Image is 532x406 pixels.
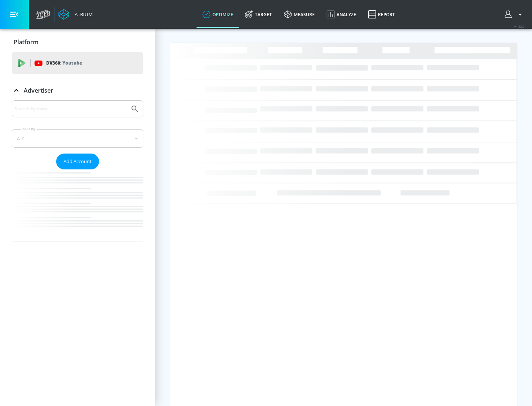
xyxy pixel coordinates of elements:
[24,86,53,94] p: Advertiser
[64,157,92,166] span: Add Account
[197,1,239,28] a: optimize
[72,11,93,18] div: Atrium
[12,129,143,148] div: A-Z
[14,38,38,46] p: Platform
[514,24,525,28] span: v 4.32.0
[46,59,82,67] p: DV360:
[362,1,401,28] a: Report
[321,1,362,28] a: Analyze
[12,32,143,52] div: Platform
[58,9,93,20] a: Atrium
[21,127,37,131] label: Sort By
[15,104,127,114] input: Search by name
[62,59,82,67] p: Youtube
[12,52,143,74] div: DV360: Youtube
[12,169,143,241] nav: list of Advertiser
[239,1,278,28] a: Target
[278,1,321,28] a: measure
[56,154,99,169] button: Add Account
[12,100,143,241] div: Advertiser
[12,80,143,101] div: Advertiser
